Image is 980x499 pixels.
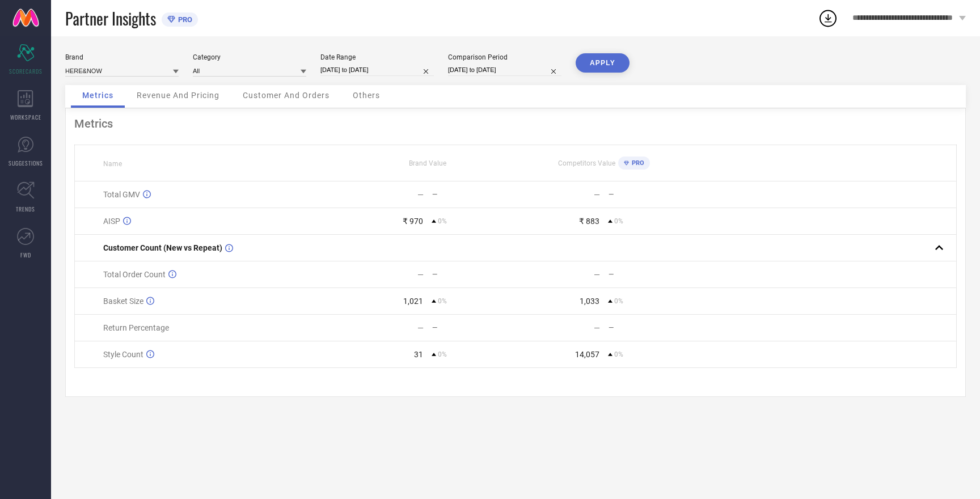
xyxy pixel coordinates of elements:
[594,270,600,279] div: —
[103,190,140,199] span: Total GMV
[438,350,447,358] span: 0%
[609,324,691,332] div: —
[614,217,623,225] span: 0%
[558,159,615,167] span: Competitors Value
[353,91,380,100] span: Others
[10,113,41,121] span: WORKSPACE
[9,67,43,75] span: SCORECARDS
[609,270,691,278] div: —
[594,323,600,332] div: —
[103,270,166,279] span: Total Order Count
[103,323,169,332] span: Return Percentage
[409,159,446,167] span: Brand Value
[82,91,113,100] span: Metrics
[417,190,424,199] div: —
[594,190,600,199] div: —
[614,350,623,358] span: 0%
[65,7,156,30] span: Partner Insights
[175,15,192,24] span: PRO
[320,53,434,61] div: Date Range
[448,64,561,76] input: Select comparison period
[65,53,179,61] div: Brand
[243,91,330,100] span: Customer And Orders
[417,270,424,279] div: —
[575,350,599,359] div: 14,057
[614,297,623,305] span: 0%
[432,191,515,198] div: —
[16,205,35,213] span: TRENDS
[448,53,561,61] div: Comparison Period
[403,297,423,306] div: 1,021
[320,64,434,76] input: Select date range
[103,350,143,359] span: Style Count
[432,324,515,332] div: —
[20,251,31,259] span: FWD
[403,217,423,226] div: ₹ 970
[414,350,423,359] div: 31
[103,243,222,252] span: Customer Count (New vs Repeat)
[579,217,599,226] div: ₹ 883
[580,297,599,306] div: 1,033
[609,191,691,198] div: —
[103,160,122,168] span: Name
[137,91,219,100] span: Revenue And Pricing
[417,323,424,332] div: —
[438,217,447,225] span: 0%
[103,217,120,226] span: AISP
[9,159,43,167] span: SUGGESTIONS
[438,297,447,305] span: 0%
[103,297,143,306] span: Basket Size
[629,159,644,167] span: PRO
[818,8,838,28] div: Open download list
[74,117,957,130] div: Metrics
[432,270,515,278] div: —
[193,53,306,61] div: Category
[576,53,630,73] button: APPLY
